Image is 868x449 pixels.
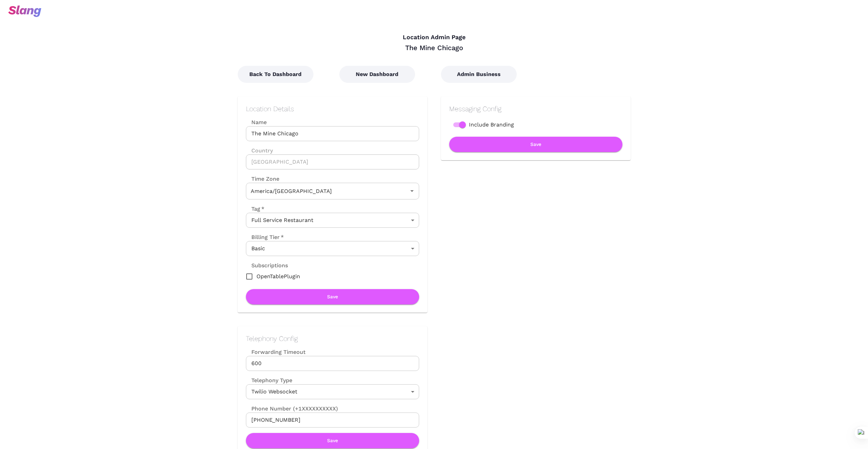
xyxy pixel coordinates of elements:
label: Tag [246,205,264,213]
button: Save [246,433,419,448]
a: Admin Business [441,71,517,77]
button: New Dashboard [339,66,415,83]
label: Country [246,147,419,154]
h2: Location Details [246,105,419,113]
div: Full Service Restaurant [246,213,419,228]
span: Include Branding [469,121,514,129]
div: The Mine Chicago [238,43,631,52]
button: Back To Dashboard [238,66,313,83]
label: Subscriptions [246,261,288,269]
button: Admin Business [441,66,517,83]
h4: Location Admin Page [238,34,631,41]
button: Save [246,289,419,304]
label: Billing Tier [246,233,284,241]
a: Back To Dashboard [238,71,313,77]
h2: Messaging Config [449,105,622,113]
a: New Dashboard [339,71,415,77]
div: Basic [246,241,419,256]
img: svg+xml;base64,PHN2ZyB3aWR0aD0iOTciIGhlaWdodD0iMzQiIHZpZXdCb3g9IjAgMCA5NyAzNCIgZmlsbD0ibm9uZSIgeG... [8,5,41,17]
button: Save [449,137,622,152]
label: Name [246,118,419,126]
h2: Telephony Config [246,334,419,343]
label: Time Zone [246,175,419,183]
label: Telephony Type [246,376,292,384]
label: Phone Number (+1XXXXXXXXXX) [246,405,419,413]
div: Twilio Websocket [246,384,419,399]
span: OpenTablePlugin [256,272,300,281]
label: Forwarding Timeout [246,348,419,356]
button: Open [407,186,417,196]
